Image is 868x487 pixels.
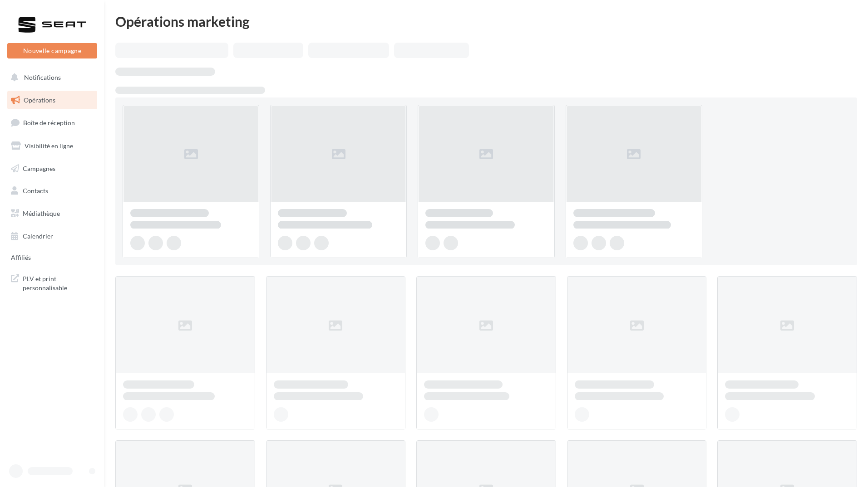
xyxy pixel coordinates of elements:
[11,254,31,262] span: Affiliés
[5,204,99,223] a: Médiathèque
[5,249,99,265] a: Affiliés
[5,181,99,200] a: Contacts
[25,142,73,150] span: Visibilité en ligne
[23,232,53,240] span: Calendrier
[5,113,99,132] a: Boîte de réception
[115,15,857,28] div: Opérations marketing
[24,73,61,81] span: Notifications
[5,227,99,246] a: Calendrier
[23,187,48,195] span: Contacts
[5,269,99,296] a: PLV et print personnalisable
[23,164,55,172] span: Campagnes
[23,273,94,292] span: PLV et print personnalisable
[7,43,97,58] button: Nouvelle campagne
[5,136,99,156] a: Visibilité en ligne
[23,209,60,217] span: Médiathèque
[5,159,99,178] a: Campagnes
[5,91,99,110] a: Opérations
[23,119,75,127] span: Boîte de réception
[24,96,55,104] span: Opérations
[5,68,95,87] button: Notifications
